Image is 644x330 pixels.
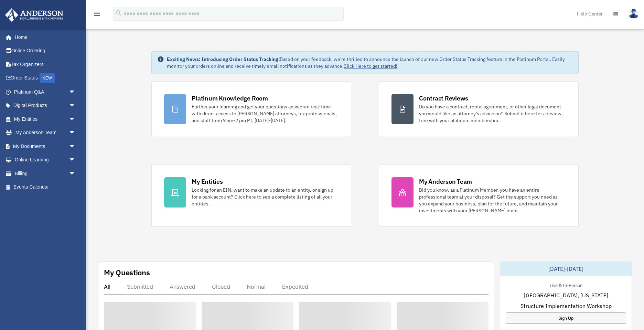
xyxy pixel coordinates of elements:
[629,9,639,19] img: User Pic
[524,291,608,299] span: [GEOGRAPHIC_DATA], [US_STATE]
[544,281,588,288] div: Live & In-Person
[192,94,268,103] div: Platinum Knowledge Room
[69,153,83,167] span: arrow_drop_down
[500,262,632,276] div: [DATE]-[DATE]
[104,267,150,278] div: My Questions
[127,283,153,290] div: Submitted
[151,164,351,227] a: My Entities Looking for an EIN, want to make an update to an entity, or sign up for a bank accoun...
[93,10,101,18] i: menu
[3,8,65,22] img: Anderson Advisors Platinum Portal
[5,112,86,126] a: My Entitiesarrow_drop_down
[419,103,566,124] div: Do you have a contract, rental agreement, or other legal document you would like an attorney's ad...
[5,57,86,71] a: Tax Organizers
[344,63,397,69] a: Click Here to get started!
[69,167,83,181] span: arrow_drop_down
[379,164,579,227] a: My Anderson Team Did you know, as a Platinum Member, you have an entire professional team at your...
[5,99,86,113] a: Digital Productsarrow_drop_down
[212,283,230,290] div: Closed
[5,71,86,85] a: Order StatusNEW
[419,94,468,103] div: Contract Reviews
[419,177,472,186] div: My Anderson Team
[5,153,86,167] a: Online Learningarrow_drop_down
[247,283,266,290] div: Normal
[170,283,195,290] div: Answered
[40,73,55,83] div: NEW
[5,180,86,194] a: Events Calendar
[69,126,83,140] span: arrow_drop_down
[69,85,83,99] span: arrow_drop_down
[5,85,86,99] a: Platinum Q&Aarrow_drop_down
[167,56,280,62] strong: Exciting News: Introducing Order Status Tracking!
[506,312,626,324] a: Sign Up
[5,30,83,44] a: Home
[5,139,86,153] a: My Documentsarrow_drop_down
[379,81,579,137] a: Contract Reviews Do you have a contract, rental agreement, or other legal document you would like...
[104,283,110,290] div: All
[282,283,308,290] div: Expedited
[192,177,223,186] div: My Entities
[167,56,573,70] div: Based on your feedback, we're thrilled to announce the launch of our new Order Status Tracking fe...
[520,302,612,310] span: Structure Implementation Workshop
[5,44,86,58] a: Online Ordering
[69,112,83,126] span: arrow_drop_down
[69,139,83,153] span: arrow_drop_down
[192,187,339,207] div: Looking for an EIN, want to make an update to an entity, or sign up for a bank account? Click her...
[419,187,566,214] div: Did you know, as a Platinum Member, you have an entire professional team at your disposal? Get th...
[5,167,86,180] a: Billingarrow_drop_down
[69,99,83,113] span: arrow_drop_down
[192,103,339,124] div: Further your learning and get your questions answered real-time with direct access to [PERSON_NAM...
[151,81,351,137] a: Platinum Knowledge Room Further your learning and get your questions answered real-time with dire...
[93,12,101,18] a: menu
[5,126,86,140] a: My Anderson Teamarrow_drop_down
[115,9,122,17] i: search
